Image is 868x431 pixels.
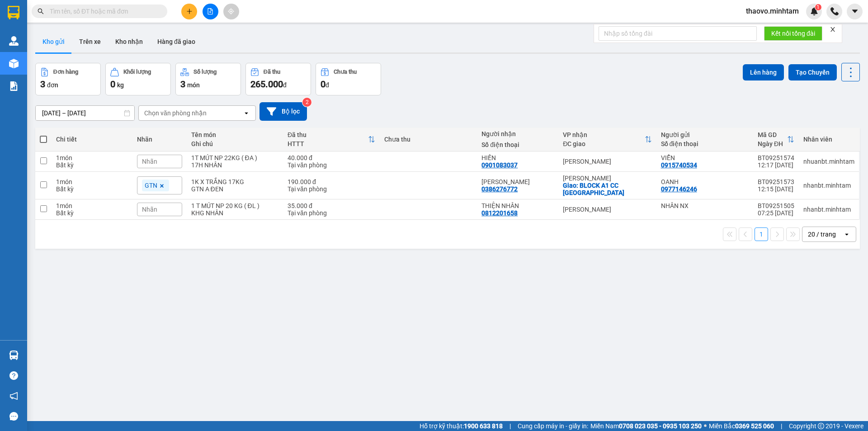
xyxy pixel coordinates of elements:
span: 265.000 [250,79,283,90]
span: thaovo.minhtam [739,5,806,17]
strong: 0708 023 035 - 0935 103 250 [619,422,702,430]
div: 35.000 đ [288,202,375,209]
div: ĐC giao [563,140,644,147]
span: message [9,412,18,421]
img: warehouse-icon [9,350,19,360]
div: Giao: BLOCK A1 CC MOSCOW [563,182,651,196]
button: Chưa thu0đ [316,63,381,95]
span: Miền Bắc [709,421,774,431]
div: 0915740534 [661,161,697,169]
span: question-circle [9,371,18,380]
div: HIỀN [481,154,554,161]
img: logo-vxr [8,6,19,19]
span: 0 [321,79,325,90]
button: 1 [755,227,768,241]
span: close [830,26,836,33]
div: Đơn hàng [53,69,78,75]
div: BT09251574 [758,154,794,161]
div: Ghi chú [191,140,279,147]
button: Kho nhận [108,31,150,52]
div: Ngày ĐH [758,140,787,147]
div: HTTT [288,140,368,147]
div: 1K X TRẮNG 17KG [191,178,279,185]
div: OANH [661,178,749,185]
div: NHÂN NX [661,202,749,209]
div: 0386276772 [481,185,518,193]
div: [PERSON_NAME] [563,206,651,213]
div: Chi tiết [56,136,127,143]
div: 1 món [56,154,127,161]
sup: 2 [302,98,311,107]
strong: 1900 633 818 [464,422,503,430]
span: kg [117,81,124,89]
span: search [38,8,44,14]
input: Select a date range. [36,106,134,120]
div: 1T MÚT NP 22KG ( ĐA ) [191,154,279,161]
span: 3 [180,79,185,90]
div: 20 / trang [808,230,836,239]
div: 0812201658 [481,209,518,217]
div: VP nhận [563,131,644,138]
div: Nhân viên [803,136,854,143]
span: file-add [207,8,213,14]
div: 0977146246 [661,185,697,193]
span: | [781,421,782,431]
span: notification [9,392,18,400]
div: THIỆN NHÂN [481,202,554,209]
div: 1 món [56,202,127,209]
div: nhanbt.minhtam [803,182,854,189]
span: 3 [40,79,45,90]
span: GTN [145,181,157,189]
div: Mã GD [758,131,787,138]
div: 1 T MÚT NP 20 KG ( ĐL ) [191,202,279,209]
div: BT09251573 [758,178,794,185]
input: Tìm tên, số ĐT hoặc mã đơn [50,6,156,16]
div: VIỄN [661,154,749,161]
div: Tại văn phòng [288,209,375,217]
div: 17H NHÂN [191,161,279,169]
div: Số điện thoại [481,141,554,148]
div: Người nhận [481,130,554,137]
div: KHG NHÂN [191,209,279,217]
button: Kho gửi [35,31,72,52]
div: [PERSON_NAME] [563,175,651,182]
div: nhuanbt.minhtam [803,158,854,165]
div: 07:25 [DATE] [758,209,794,217]
div: nhanbt.minhtam [803,206,854,213]
div: 12:15 [DATE] [758,185,794,193]
button: Đơn hàng3đơn [35,63,101,95]
div: Đã thu [264,69,280,75]
svg: open [843,231,850,238]
button: Số lượng3món [175,63,241,95]
button: Lên hàng [743,64,784,81]
div: Đã thu [288,131,368,138]
div: Chọn văn phòng nhận [144,109,207,118]
div: Bất kỳ [56,161,127,169]
span: | [509,421,511,431]
div: LỆ HẰNG [481,178,554,185]
th: Toggle SortBy [558,128,656,152]
div: 40.000 đ [288,154,375,161]
span: 1 [816,4,820,10]
span: đ [325,81,329,89]
img: phone-icon [830,7,839,15]
span: caret-down [851,7,859,15]
span: Miền Nam [590,421,702,431]
button: Khối lượng0kg [105,63,171,95]
div: 12:17 [DATE] [758,161,794,169]
button: Đã thu265.000đ [245,63,311,95]
span: Cung cấp máy in - giấy in: [518,421,588,431]
span: món [187,81,200,89]
img: icon-new-feature [810,7,818,15]
button: caret-down [847,4,863,19]
span: aim [228,8,234,14]
div: 1 món [56,178,127,185]
button: aim [223,4,239,19]
span: ⚪️ [704,424,707,428]
div: GTN A ĐEN [191,185,279,193]
button: file-add [203,4,218,19]
span: đ [283,81,287,89]
div: 0901083037 [481,161,518,169]
span: Nhãn [142,158,157,165]
span: Kết nối tổng đài [771,28,815,38]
